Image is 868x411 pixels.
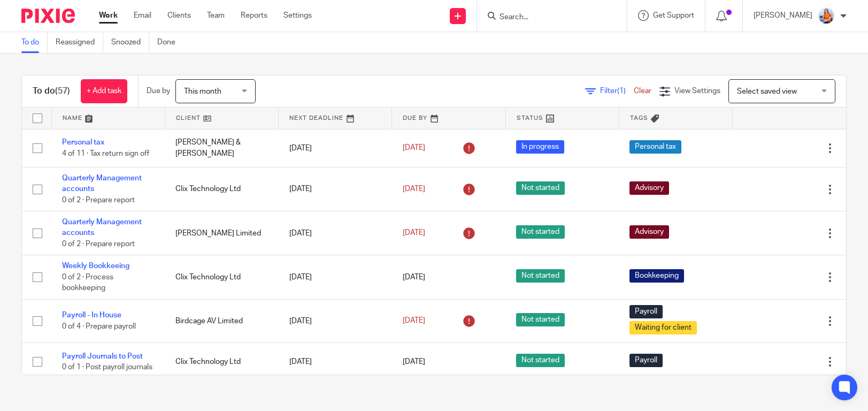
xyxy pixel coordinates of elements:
[403,185,425,193] span: [DATE]
[62,262,129,270] a: Weekly Bookkeeing
[279,255,392,299] td: [DATE]
[111,32,149,53] a: Snoozed
[134,10,151,21] a: Email
[56,32,103,53] a: Reassigned
[167,10,191,21] a: Clients
[165,299,278,342] td: Birdcage AV Limited
[629,321,697,334] span: Waiting for client
[403,230,425,237] span: [DATE]
[403,273,425,281] span: [DATE]
[279,211,392,255] td: [DATE]
[21,32,48,53] a: To do
[653,12,694,19] span: Get Support
[62,196,135,204] span: 0 of 2 · Prepare report
[62,240,135,248] span: 0 of 2 · Prepare report
[754,10,812,21] p: [PERSON_NAME]
[516,181,565,195] span: Not started
[62,174,142,193] a: Quarterly Management accounts
[62,363,152,371] span: 0 of 1 · Post payroll journals
[279,299,392,342] td: [DATE]
[165,167,278,211] td: Clix Technology Ltd
[99,10,118,21] a: Work
[62,150,149,157] span: 4 of 11 · Tax return sign off
[165,211,278,255] td: [PERSON_NAME] Limited
[62,311,121,319] a: Payroll - In House
[674,87,720,95] span: View Settings
[818,7,835,25] img: DSC08036.jpg
[403,358,425,366] span: [DATE]
[617,87,626,95] span: (1)
[516,354,565,367] span: Not started
[629,140,681,154] span: Personal tax
[165,129,278,167] td: [PERSON_NAME] & [PERSON_NAME]
[62,353,143,360] a: Payroll Journals to Post
[737,88,797,95] span: Select saved view
[55,87,70,95] span: (57)
[629,225,669,239] span: Advisory
[629,305,663,318] span: Payroll
[21,9,75,23] img: Pixie
[516,269,565,283] span: Not started
[629,181,669,195] span: Advisory
[629,269,684,283] span: Bookkeeping
[62,139,104,146] a: Personal tax
[147,86,170,96] p: Due by
[516,313,565,326] span: Not started
[207,10,225,21] a: Team
[33,86,70,97] h1: To do
[279,167,392,211] td: [DATE]
[279,342,392,380] td: [DATE]
[62,218,142,237] a: Quarterly Management accounts
[62,273,113,292] span: 0 of 2 · Process bookkeeping
[629,354,663,367] span: Payroll
[498,13,595,22] input: Search
[403,317,425,325] span: [DATE]
[62,323,136,330] span: 0 of 4 · Prepare payroll
[279,129,392,167] td: [DATE]
[516,225,565,239] span: Not started
[157,32,183,53] a: Done
[81,79,127,103] a: + Add task
[516,140,564,154] span: In progress
[165,255,278,299] td: Clix Technology Ltd
[283,10,312,21] a: Settings
[184,88,221,95] span: This month
[165,342,278,380] td: Clix Technology Ltd
[634,87,651,95] a: Clear
[241,10,267,21] a: Reports
[630,115,648,121] span: Tags
[403,144,425,152] span: [DATE]
[600,87,634,95] span: Filter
